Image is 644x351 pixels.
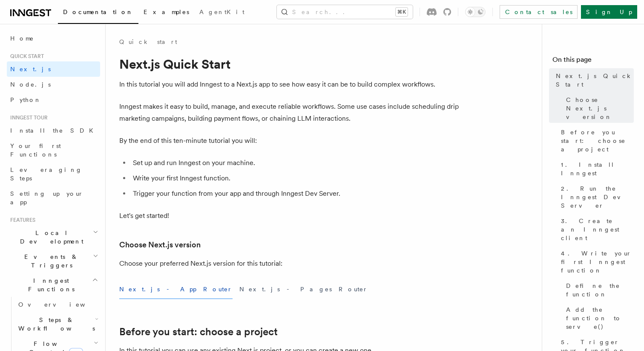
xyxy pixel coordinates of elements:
span: Features [7,217,35,223]
span: Your first Functions [10,142,61,158]
a: Overview [15,297,100,312]
button: Inngest Functions [7,273,100,297]
button: Toggle dark mode [465,7,486,17]
li: Set up and run Inngest on your machine. [130,157,460,169]
button: Local Development [7,225,100,249]
a: Leveraging Steps [7,162,100,186]
span: Add the function to serve() [566,305,634,331]
a: 3. Create an Inngest client [558,213,634,246]
span: Events & Triggers [7,252,93,270]
span: Inngest tour [7,114,48,121]
span: 2. Run the Inngest Dev Server [561,184,634,210]
span: Documentation [63,9,133,15]
p: Choose your preferred Next.js version for this tutorial: [119,258,460,270]
a: Examples [138,3,194,23]
a: Install the SDK [7,123,100,138]
span: Home [10,34,34,43]
span: 3. Create an Inngest client [561,217,634,242]
span: Examples [144,9,189,15]
a: Next.js [7,61,100,77]
a: Choose Next.js version [563,92,634,125]
li: Write your first Inngest function. [130,172,460,184]
h1: Next.js Quick Start [119,56,460,72]
a: Node.js [7,77,100,92]
span: Next.js [10,66,51,73]
a: Next.js Quick Start [552,68,634,92]
button: Steps & Workflows [15,312,100,336]
kbd: ⌘K [396,8,408,16]
a: Quick start [119,38,177,46]
button: Search...⌘K [277,5,413,19]
span: Next.js Quick Start [556,72,634,89]
a: Python [7,92,100,107]
p: Let's get started! [119,210,460,222]
span: Node.js [10,81,51,88]
span: Python [10,96,41,103]
a: 4. Write your first Inngest function [558,246,634,278]
a: Home [7,31,100,46]
a: Add the function to serve() [563,302,634,334]
button: Next.js - App Router [119,280,233,299]
button: Events & Triggers [7,249,100,273]
span: Local Development [7,229,93,246]
a: 2. Run the Inngest Dev Server [558,181,634,213]
span: Quick start [7,53,44,60]
span: Inngest Functions [7,276,92,293]
a: Sign Up [581,5,637,19]
span: Before you start: choose a project [561,128,634,154]
a: Choose Next.js version [119,239,201,251]
a: Before you start: choose a project [558,125,634,157]
a: Setting up your app [7,186,100,210]
a: AgentKit [194,3,250,23]
span: Steps & Workflows [15,316,95,333]
h4: On this page [552,55,634,68]
a: Documentation [58,3,138,24]
a: Define the function [563,278,634,302]
span: Install the SDK [10,127,98,134]
p: By the end of this ten-minute tutorial you will: [119,135,460,147]
a: 1. Install Inngest [558,157,634,181]
a: Before you start: choose a project [119,326,278,338]
span: Overview [18,301,106,308]
p: In this tutorial you will add Inngest to a Next.js app to see how easy it can be to build complex... [119,78,460,90]
li: Trigger your function from your app and through Inngest Dev Server. [130,188,460,200]
span: Setting up your app [10,190,83,206]
a: Your first Functions [7,138,100,162]
a: Contact sales [500,5,578,19]
span: Leveraging Steps [10,166,82,182]
span: Choose Next.js version [566,96,634,121]
span: 1. Install Inngest [561,160,634,177]
span: Define the function [566,281,634,299]
button: Next.js - Pages Router [239,280,368,299]
span: 4. Write your first Inngest function [561,249,634,275]
p: Inngest makes it easy to build, manage, and execute reliable workflows. Some use cases include sc... [119,101,460,125]
span: AgentKit [199,9,244,15]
